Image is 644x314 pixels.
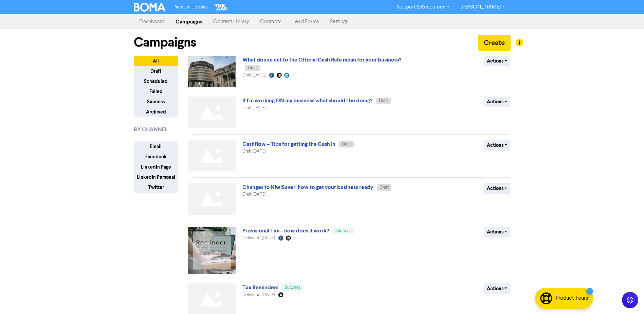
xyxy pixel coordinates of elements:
span: BY CHANNEL [134,125,167,134]
button: Actions [484,97,511,107]
a: Dashboard [134,15,170,29]
span: Draft [DATE] [242,106,265,110]
span: Draft [DATE] [242,73,265,77]
span: Draft [379,99,388,103]
a: Campaigns [170,15,208,29]
img: BOMA Logo [134,3,166,12]
span: Draft [380,185,389,190]
a: Cashflow – Tips for getting the Cash In [242,141,335,147]
button: Twitter [134,182,178,193]
span: Delivered [DATE] [242,293,275,297]
button: Facebook [134,152,178,162]
button: Actions [484,56,511,66]
span: Draft [342,142,351,146]
button: Actions [484,140,511,151]
a: What does a cut to the Official Cash Rate mean for your business? [242,56,401,63]
button: All [134,56,178,66]
button: Archived [134,107,178,117]
a: Content Library [208,15,255,29]
a: Lead Forms [287,15,325,29]
button: Actions [484,183,511,194]
button: Success [134,97,178,107]
button: LinkedIn Page [134,162,178,172]
button: Actions [484,283,511,294]
a: Tax Reminders [242,284,278,291]
h1: Campaigns [134,35,196,50]
a: Changes to KiwiSaver: how to get your business ready [242,184,373,191]
a: Contacts [255,15,287,29]
button: Failed [134,86,178,97]
a: [PERSON_NAME] [455,2,510,13]
img: Not found [188,140,236,172]
button: Draft [134,66,178,76]
button: Email [134,141,178,152]
img: Not found [188,183,236,215]
span: Premium Libraries: [173,5,208,10]
a: Provisional Tax – how does it work? [242,227,329,234]
span: Success [335,229,351,233]
img: image_1756181043462.jpeg [188,56,236,87]
a: Support & Resources [391,2,455,13]
button: Actions [484,227,511,237]
span: Draft [DATE] [242,149,265,154]
iframe: Chat Widget [610,281,644,314]
img: Not found [188,97,236,128]
a: If I’m working ON my business what should I be doing? [242,97,372,104]
span: Delivered [DATE] [242,236,275,240]
button: Create [478,35,511,51]
img: image_1756181698743.png [188,227,236,274]
button: Scheduled [134,76,178,87]
img: The Gap [214,3,228,12]
a: Settings [325,15,354,29]
span: Draft [DATE] [242,192,265,197]
span: Success [285,285,301,290]
button: LinkedIn Personal [134,172,178,182]
span: Draft [248,66,257,70]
